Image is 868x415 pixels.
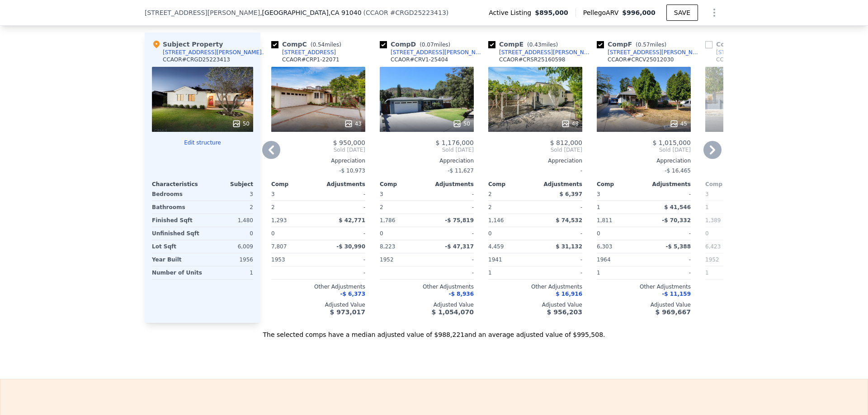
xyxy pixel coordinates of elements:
[622,9,656,16] span: $996,000
[271,146,365,154] span: Sold [DATE]
[380,157,474,164] div: Appreciation
[597,283,691,290] div: Other Adjustments
[152,227,201,240] div: Unfinished Sqft
[390,9,446,16] span: # CRGD25223413
[705,181,752,188] div: Comp
[652,139,691,146] span: $ 1,015,000
[705,253,750,266] div: 1952
[152,240,201,253] div: Lot Sqft
[556,243,582,250] span: $ 31,132
[665,168,691,174] span: -$ 16,465
[488,301,582,308] div: Adjusted Value
[547,308,582,316] span: $ 956,203
[271,217,287,224] span: 1,293
[535,181,582,188] div: Adjustments
[597,157,691,164] div: Appreciation
[380,301,474,308] div: Adjusted Value
[488,40,561,49] div: Comp E
[145,323,723,339] div: The selected comps have a median adjusted value of $988,221 and an average adjusted value of $995...
[232,119,250,128] div: 50
[449,291,474,297] span: -$ 8,936
[488,164,582,177] div: -
[363,8,449,17] div: ( )
[391,49,485,56] div: [STREET_ADDRESS][PERSON_NAME]
[597,191,600,197] span: 3
[705,4,723,22] button: Show Options
[597,230,600,237] span: 0
[646,188,691,201] div: -
[320,188,365,201] div: -
[716,49,810,56] div: [STREET_ADDRESS][PERSON_NAME]
[429,201,474,214] div: -
[339,168,365,174] span: -$ 10,973
[380,49,485,56] a: [STREET_ADDRESS][PERSON_NAME]
[556,291,582,297] span: $ 16,916
[380,191,383,197] span: 3
[662,217,691,224] span: -$ 70,332
[282,49,336,56] div: [STREET_ADDRESS]
[597,40,670,49] div: Comp F
[380,283,474,290] div: Other Adjustments
[416,42,454,48] span: ( miles)
[271,253,316,266] div: 1953
[320,227,365,240] div: -
[646,227,691,240] div: -
[333,139,365,146] span: $ 950,000
[429,227,474,240] div: -
[499,49,593,56] div: [STREET_ADDRESS][PERSON_NAME]
[152,181,203,188] div: Characteristics
[307,42,345,48] span: ( miles)
[422,42,434,48] span: 0.07
[537,227,582,240] div: -
[597,243,612,250] span: 6,303
[163,49,262,56] div: [STREET_ADDRESS][PERSON_NAME]
[560,191,582,197] span: $ 6,397
[429,266,474,279] div: -
[204,253,253,266] div: 1956
[453,119,470,128] div: 50
[204,201,253,214] div: 2
[644,181,691,188] div: Adjustments
[312,42,325,48] span: 0.54
[320,266,365,279] div: -
[391,56,448,63] div: CCAOR # CRV1-25404
[705,201,750,214] div: 1
[597,181,644,188] div: Comp
[427,181,474,188] div: Adjustments
[597,201,642,214] div: 1
[597,217,612,224] span: 1,811
[163,56,230,63] div: CCAOR # CRGD25223413
[632,42,670,48] span: ( miles)
[260,8,361,17] span: , [GEOGRAPHIC_DATA]
[705,243,721,250] span: 6,423
[445,243,474,250] span: -$ 47,317
[488,283,582,290] div: Other Adjustments
[206,266,253,279] div: 1
[583,8,623,17] span: Pellego ARV
[152,201,201,214] div: Bathrooms
[716,56,783,63] div: CCAOR # CRGD25111601
[271,157,365,164] div: Appreciation
[488,157,582,164] div: Appreciation
[705,157,799,164] div: Appreciation
[705,49,810,56] a: [STREET_ADDRESS][PERSON_NAME]
[380,217,395,224] span: 1,786
[271,191,275,197] span: 3
[646,266,691,279] div: -
[271,283,365,290] div: Other Adjustments
[204,240,253,253] div: 6,009
[705,217,721,224] span: 1,389
[705,40,779,49] div: Comp G
[535,8,568,17] span: $895,000
[556,217,582,224] span: $ 74,532
[271,201,316,214] div: 2
[597,253,642,266] div: 1964
[666,5,698,21] button: SAVE
[344,119,362,128] div: 43
[656,308,691,316] span: $ 969,667
[488,181,535,188] div: Comp
[429,188,474,201] div: -
[435,139,474,146] span: $ 1,176,000
[597,301,691,308] div: Adjusted Value
[203,181,253,188] div: Subject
